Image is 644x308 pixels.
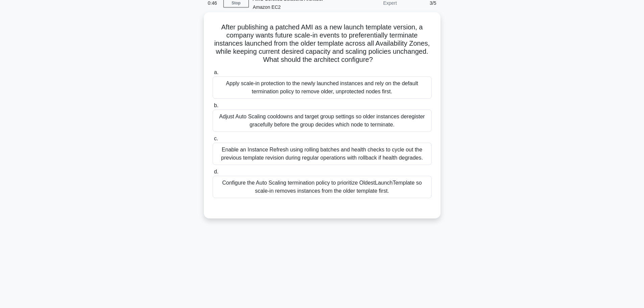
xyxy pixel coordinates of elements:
[212,23,432,64] h5: After publishing a patched AMI as a new launch template version, a company wants future scale‑in ...
[214,169,218,174] span: d.
[213,143,432,165] div: Enable an Instance Refresh using rolling batches and health checks to cycle out the previous temp...
[214,102,218,108] span: b.
[213,176,432,198] div: Configure the Auto Scaling termination policy to prioritize OldestLaunchTemplate so scale‑in remo...
[213,76,432,99] div: Apply scale‑in protection to the newly launched instances and rely on the default termination pol...
[213,110,432,132] div: Adjust Auto Scaling cooldowns and target group settings so older instances deregister gracefully ...
[214,136,218,141] span: c.
[214,69,218,75] span: a.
